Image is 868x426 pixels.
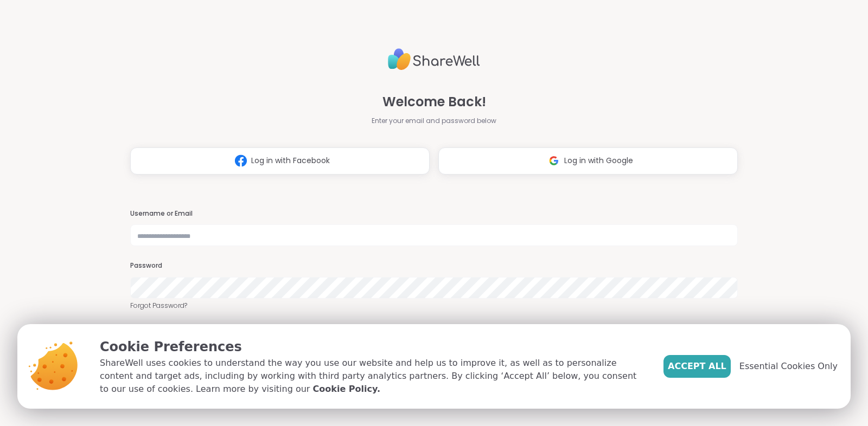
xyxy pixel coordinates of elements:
[388,44,480,75] img: ShareWell Logo
[564,155,633,166] span: Log in with Google
[663,355,731,378] button: Accept All
[100,337,646,357] p: Cookie Preferences
[544,151,564,171] img: ShareWell Logomark
[382,92,486,112] span: Welcome Back!
[313,383,380,396] a: Cookie Policy.
[130,261,738,270] h3: Password
[372,116,496,126] span: Enter your email and password below
[739,360,838,373] span: Essential Cookies Only
[100,357,646,396] p: ShareWell uses cookies to understand the way you use our website and help us to improve it, as we...
[231,151,251,171] img: ShareWell Logomark
[130,209,738,218] h3: Username or Email
[130,147,430,175] button: Log in with Facebook
[130,301,738,311] a: Forgot Password?
[668,360,726,373] span: Accept All
[251,155,330,166] span: Log in with Facebook
[438,147,738,175] button: Log in with Google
